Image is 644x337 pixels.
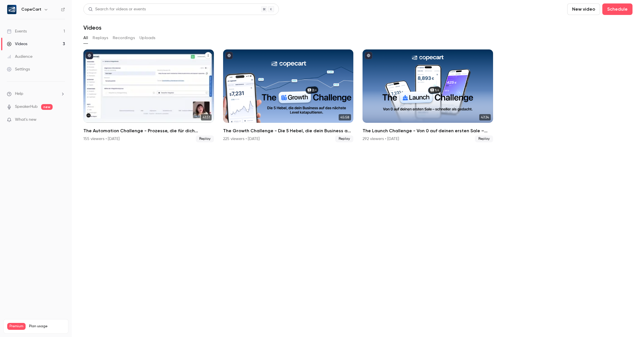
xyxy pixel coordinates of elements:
div: 292 viewers • [DATE] [363,136,399,142]
span: 47:34 [479,114,491,120]
span: new [41,104,53,110]
button: Uploads [139,33,156,43]
span: Replay [335,135,353,142]
button: Replays [93,33,108,43]
button: published [365,52,372,59]
div: Events [7,28,27,34]
a: SpeakerHub [15,104,38,110]
li: The Automation Challenge - Prozesse, die für dich verkaufen – mehr Umsatz, weniger Handarbeit [83,49,214,142]
span: Plan usage [29,324,65,329]
button: Recordings [113,33,135,43]
span: Replay [196,135,214,142]
h2: The Launch Challenge - Von 0 auf deinen ersten Sale – schneller als gedacht [363,127,493,134]
span: Premium [7,323,26,330]
div: 225 viewers • [DATE] [223,136,260,142]
h2: The Growth Challenge - Die 5 Hebel, die dein Business auf das nächste Level katapultieren [223,127,354,134]
span: 41:51 [201,114,212,120]
div: Search for videos or events [88,6,146,12]
span: Replay [475,135,493,142]
span: 45:58 [339,114,351,120]
div: Audience [7,54,32,60]
a: 41:51The Automation Challenge - Prozesse, die für dich verkaufen – mehr Umsatz, weniger Handarbei... [83,49,214,142]
section: Videos [83,3,632,334]
button: published [225,52,233,59]
a: 45:58The Growth Challenge - Die 5 Hebel, die dein Business auf das nächste Level katapultieren225... [223,49,354,142]
button: New video [567,3,600,15]
button: published [86,52,93,59]
img: CopeCart [7,5,16,14]
li: The Launch Challenge - Von 0 auf deinen ersten Sale – schneller als gedacht [363,49,493,142]
li: The Growth Challenge - Die 5 Hebel, die dein Business auf das nächste Level katapultieren [223,49,354,142]
div: Settings [7,66,30,72]
span: Help [15,91,23,97]
span: What's new [15,117,37,123]
h6: CopeCart [21,7,41,12]
a: 47:34The Launch Challenge - Von 0 auf deinen ersten Sale – schneller als gedacht292 viewers • [DA... [363,49,493,142]
button: All [83,33,88,43]
button: Schedule [602,3,632,15]
li: help-dropdown-opener [7,91,65,97]
div: Videos [7,41,27,47]
h1: Videos [83,24,101,31]
h2: The Automation Challenge - Prozesse, die für dich verkaufen – mehr Umsatz, weniger Handarbeit [83,127,214,134]
ul: Videos [83,49,632,142]
div: 155 viewers • [DATE] [83,136,120,142]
